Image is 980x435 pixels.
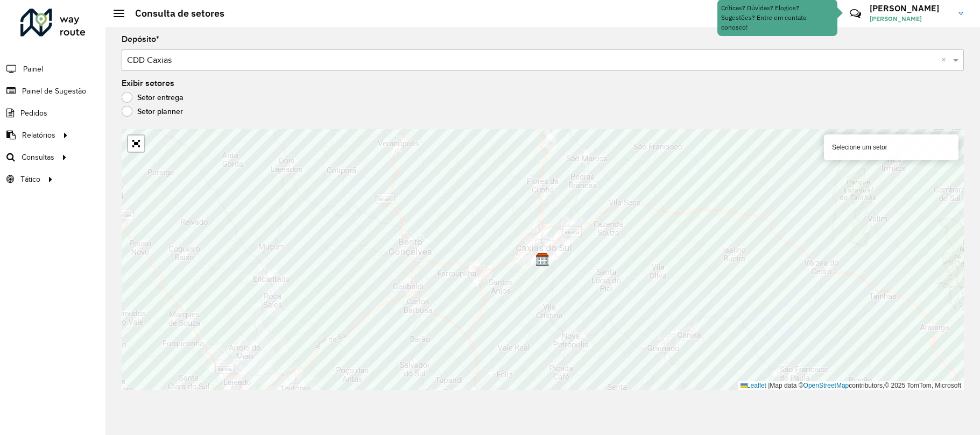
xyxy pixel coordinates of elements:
[803,382,849,389] a: OpenStreetMap
[122,33,159,46] label: Depósito
[741,382,766,389] a: Leaflet
[941,54,950,67] span: Clear all
[870,14,950,24] span: [PERSON_NAME]
[870,3,950,13] h3: [PERSON_NAME]
[738,381,964,390] div: Map data © contributors,© 2025 TomTom, Microsoft
[20,108,47,119] span: Pedidos
[122,77,174,90] label: Exibir setores
[824,134,958,160] div: Selecione um setor
[122,92,184,103] label: Setor entrega
[22,85,86,97] span: Painel de Sugestão
[768,382,770,389] span: |
[20,174,40,185] span: Tático
[124,8,224,19] h2: Consulta de setores
[128,136,144,152] a: Abrir mapa em tela cheia
[844,2,867,25] a: Contato Rápido
[122,106,183,117] label: Setor planner
[22,130,55,141] span: Relatórios
[22,152,54,163] span: Consultas
[23,63,43,75] span: Painel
